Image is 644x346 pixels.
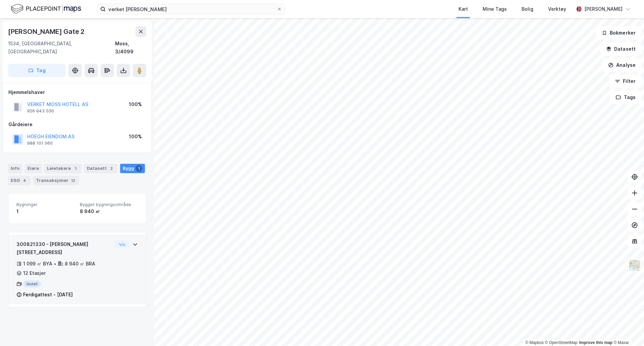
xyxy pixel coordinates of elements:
div: 2 [108,165,115,172]
button: Filter [609,75,641,88]
div: 8 940 ㎡ [80,207,138,215]
img: Z [628,259,641,272]
div: Info [8,164,22,173]
div: • [54,261,56,266]
div: Verktøy [548,5,566,13]
div: Hjemmelshaver [8,88,146,96]
button: Tags [610,91,641,104]
a: OpenStreetMap [545,340,578,345]
div: 12 Etasjer [23,269,46,277]
div: 8 940 ㎡ BRA [65,260,95,268]
div: [PERSON_NAME] Gate 2 [8,26,86,37]
button: Tag [8,64,66,77]
div: 926 943 030 [27,108,54,114]
button: Vis [115,240,130,248]
div: 12 [70,177,76,184]
button: Analyse [602,58,641,72]
span: Bygget bygningsområde [80,202,138,207]
a: Improve this map [579,340,612,345]
div: Mine Tags [483,5,507,13]
div: 1 099 ㎡ BYA [23,260,52,268]
img: logo.f888ab2527a4732fd821a326f86c7f29.svg [11,3,81,15]
div: 1 [72,165,79,172]
div: Moss, 3/4099 [115,40,146,56]
div: Transaksjoner [33,176,79,185]
div: 1 [136,165,142,172]
div: Kontrollprogram for chat [610,314,644,346]
div: Bygg [120,164,145,173]
div: Bolig [522,5,533,13]
input: Søk på adresse, matrikkel, gårdeiere, leietakere eller personer [106,4,277,14]
a: Mapbox [525,340,544,345]
div: Datasett [84,164,117,173]
div: ESG [8,176,31,185]
div: Kart [459,5,468,13]
div: Leietakere [44,164,82,173]
iframe: Chat Widget [610,314,644,346]
div: Gårdeiere [8,120,146,129]
span: Bygninger [16,202,74,207]
div: 4 [21,177,28,184]
div: 1 [16,207,74,215]
button: Datasett [600,42,641,56]
div: 300821330 - [PERSON_NAME][STREET_ADDRESS] [16,240,112,256]
div: 100% [129,100,142,108]
div: 100% [129,133,142,141]
div: 1534, [GEOGRAPHIC_DATA], [GEOGRAPHIC_DATA] [8,40,115,56]
div: Ferdigattest - [DATE] [23,291,73,299]
div: [PERSON_NAME] [584,5,623,13]
button: Bokmerker [596,26,641,40]
div: 988 101 060 [27,141,53,146]
div: Eiere [25,164,42,173]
